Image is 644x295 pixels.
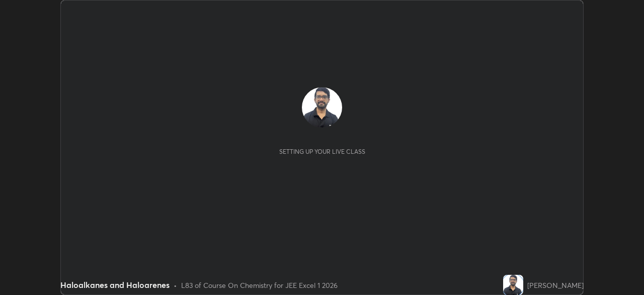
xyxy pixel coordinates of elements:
div: Setting up your live class [279,148,365,155]
div: Haloalkanes and Haloarenes [60,279,170,291]
img: fbb457806e3044af9f69b75a85ff128c.jpg [302,87,342,128]
div: • [174,280,177,290]
div: L83 of Course On Chemistry for JEE Excel 1 2026 [181,280,338,290]
div: [PERSON_NAME] [527,280,584,290]
img: fbb457806e3044af9f69b75a85ff128c.jpg [503,275,523,295]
